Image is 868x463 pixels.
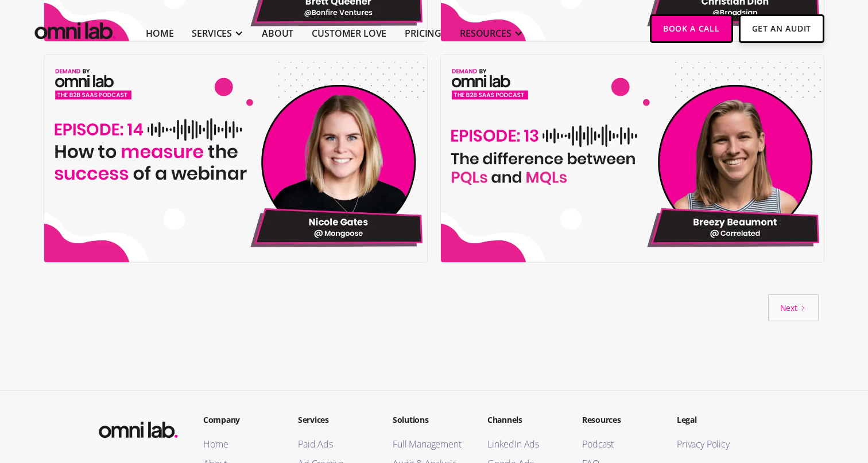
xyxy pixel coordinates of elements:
[203,414,275,426] h2: Company
[405,26,441,40] a: Pricing
[262,26,293,40] a: About
[582,414,654,426] h2: Resources
[203,437,275,451] a: Home
[44,294,824,321] div: List
[44,55,431,262] img: Episode 14: How to measure the success of a webinar with Nicole Gates @ Mongoose
[32,14,118,42] img: Omni Lab: B2B SaaS Demand Generation Agency
[487,414,559,426] h2: Channels
[32,14,118,42] a: home
[298,414,370,426] h2: Services
[96,414,180,441] img: Omni Lab: B2B SaaS Demand Generation Agency
[780,300,797,316] div: Next
[312,26,386,40] a: Customer Love
[441,55,828,262] img: Episode 13: The difference between PQLs and MQLs with Breezy Beaumont @ Correlated
[298,437,370,451] a: Paid Ads
[768,294,819,321] a: Next Page
[661,330,868,463] iframe: Chat Widget
[440,55,824,263] a: Episode 13: The difference between PQLs and MQLs with Breezy Beaumont @ Correlated
[650,14,733,43] a: Book a Call
[192,26,232,40] div: SERVICES
[460,26,511,40] div: RESOURCES
[44,55,428,263] a: Episode 14: How to measure the success of a webinar with Nicole Gates @ Mongoose
[739,14,824,43] a: Get An Audit
[582,437,654,451] a: Podcast
[393,437,464,451] a: Full Management
[146,26,173,40] a: Home
[487,437,559,451] a: LinkedIn Ads
[393,414,464,426] h2: Solutions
